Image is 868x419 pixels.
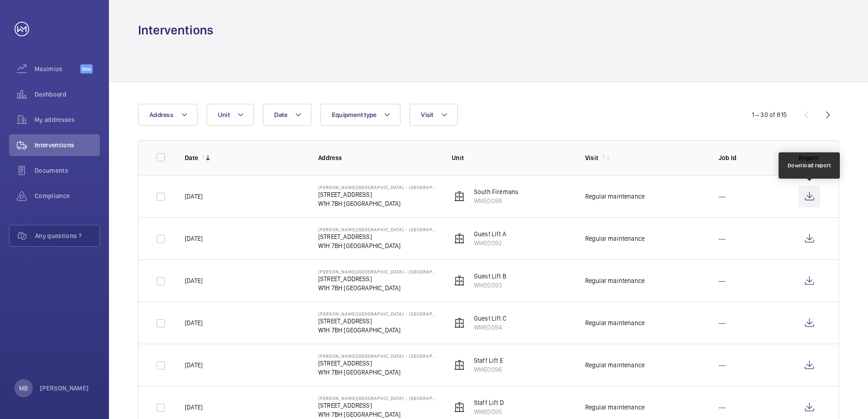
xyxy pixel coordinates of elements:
div: Regular maintenance [585,361,645,370]
p: Staff Lift E [474,356,503,365]
p: W1H 7BH [GEOGRAPHIC_DATA] [318,199,437,208]
p: [PERSON_NAME][GEOGRAPHIC_DATA] - [GEOGRAPHIC_DATA] [318,269,437,274]
img: elevator.svg [454,317,465,328]
p: [PERSON_NAME] [40,384,89,393]
div: 1 – 30 of 815 [752,110,787,119]
button: Unit [207,104,254,126]
div: Download report [788,161,831,170]
span: Maximize [35,64,80,73]
div: Regular maintenance [585,318,645,327]
button: Address [138,104,197,126]
img: elevator.svg [454,191,465,202]
span: Beta [80,64,93,73]
p: Staff Lift D [474,398,504,407]
span: Dashboard [35,90,100,99]
img: elevator.svg [454,402,465,413]
span: Visit [421,111,433,118]
p: Date [185,153,198,162]
img: elevator.svg [454,360,465,370]
span: Unit [218,111,230,118]
p: WME0098 [474,196,519,205]
p: MB [19,384,28,393]
p: W1H 7BH [GEOGRAPHIC_DATA] [318,410,437,419]
span: Documents [35,166,100,175]
p: [PERSON_NAME][GEOGRAPHIC_DATA] - [GEOGRAPHIC_DATA] [318,395,437,401]
p: [STREET_ADDRESS] [318,401,437,410]
p: WME0095 [474,407,504,416]
img: elevator.svg [454,275,465,286]
img: elevator.svg [454,233,465,244]
p: [STREET_ADDRESS] [318,190,437,199]
p: [DATE] [185,403,202,412]
p: W1H 7BH [GEOGRAPHIC_DATA] [318,368,437,377]
p: --- [719,403,726,412]
div: Regular maintenance [585,403,645,412]
p: [PERSON_NAME][GEOGRAPHIC_DATA] - [GEOGRAPHIC_DATA] [318,353,437,359]
p: --- [719,361,726,370]
p: Guest Lift B [474,272,506,281]
p: [STREET_ADDRESS] [318,317,437,326]
p: [DATE] [185,234,202,243]
p: W1H 7BH [GEOGRAPHIC_DATA] [318,283,437,292]
span: Compliance [35,191,100,200]
button: Visit [409,104,457,126]
p: WME0096 [474,365,503,374]
p: Job Id [719,153,784,162]
h1: Interventions [138,22,213,39]
p: [PERSON_NAME][GEOGRAPHIC_DATA] - [GEOGRAPHIC_DATA] [318,311,437,317]
p: [STREET_ADDRESS] [318,232,437,241]
button: Date [263,104,311,126]
span: Any questions ? [35,231,99,240]
p: [STREET_ADDRESS] [318,359,437,368]
p: --- [719,192,726,201]
span: Address [149,111,173,118]
p: --- [719,234,726,243]
p: Guest Lift C [474,314,506,323]
div: Regular maintenance [585,276,645,285]
p: W1H 7BH [GEOGRAPHIC_DATA] [318,326,437,335]
span: Interventions [35,141,100,150]
button: Equipment type [321,104,401,126]
p: Address [318,153,437,162]
p: [DATE] [185,192,202,201]
div: Regular maintenance [585,192,645,201]
span: My addresses [35,115,100,124]
p: W1H 7BH [GEOGRAPHIC_DATA] [318,241,437,250]
span: Date [274,111,287,118]
p: [DATE] [185,276,202,285]
p: --- [719,318,726,327]
p: WME0094 [474,323,506,332]
p: [STREET_ADDRESS] [318,274,437,283]
p: Guest Lift A [474,229,506,239]
p: South Firemans [474,187,519,196]
p: [DATE] [185,318,202,327]
p: WME0092 [474,239,506,248]
p: [DATE] [185,361,202,370]
p: [PERSON_NAME][GEOGRAPHIC_DATA] - [GEOGRAPHIC_DATA] [318,227,437,232]
p: WME0093 [474,281,506,290]
p: Unit [452,153,571,162]
span: Equipment type [332,111,377,118]
p: --- [719,276,726,285]
div: Regular maintenance [585,234,645,243]
p: Visit [585,153,599,162]
p: [PERSON_NAME][GEOGRAPHIC_DATA] - [GEOGRAPHIC_DATA] [318,185,437,190]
